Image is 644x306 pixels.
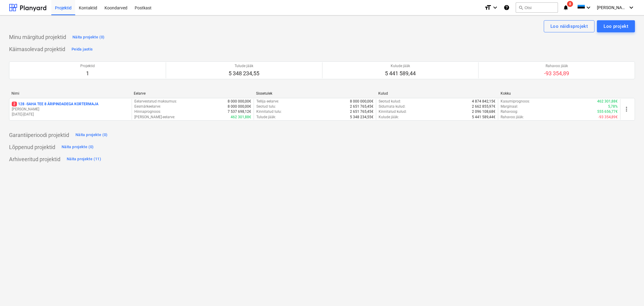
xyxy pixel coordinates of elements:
[134,109,161,114] p: Hinnaprognoos :
[60,142,95,152] button: Näita projekte (0)
[67,156,101,163] div: Näita projekte (11)
[501,91,618,96] div: Kokku
[378,91,496,96] div: Kulud
[472,109,495,114] p: 2 096 108,68€
[379,115,399,120] p: Kulude jääk :
[12,112,129,117] p: [DATE] - [DATE]
[65,155,103,164] button: Näita projekte (11)
[385,70,416,77] p: 5 441 589,44
[71,32,106,42] button: Näita projekte (0)
[597,20,635,32] button: Loo projekt
[134,99,177,104] p: Eelarvestatud maksumus :
[516,2,558,13] button: Otsi
[228,99,251,104] p: 8 000 000,00€
[12,107,129,112] p: [PERSON_NAME]
[229,63,259,69] p: Tulude jääk
[12,102,17,106] span: 2
[563,4,569,11] i: notifications
[9,144,55,151] p: Lõppenud projektid
[614,277,644,306] iframe: Chat Widget
[585,4,592,11] i: keyboard_arrow_down
[544,70,569,77] p: -93 354,89
[229,70,259,77] p: 5 348 234,55
[12,102,129,117] div: 2128 -SAHA TEE 8 ÄRIPINDADEGA KORTERMAJA[PERSON_NAME][DATE]-[DATE]
[501,115,524,120] p: Rahavoo jääk :
[472,115,495,120] p: 5 441 589,44€
[9,132,69,139] p: Garantiiperioodi projektid
[231,115,251,120] p: 462 301,88€
[604,22,628,30] div: Loo projekt
[597,109,618,114] p: 555 656,77€
[134,91,251,96] div: Eelarve
[72,34,105,41] div: Näita projekte (0)
[492,4,499,11] i: keyboard_arrow_down
[256,109,282,114] p: Kinnitatud tulu :
[134,104,161,109] p: Eesmärkeelarve :
[350,109,373,114] p: 2 651 765,45€
[80,63,95,69] p: Projektid
[544,63,569,69] p: Rahavoo jääk
[62,144,94,151] div: Näita projekte (0)
[504,4,510,11] i: Abikeskus
[9,156,60,163] p: Arhiveeritud projektid
[597,5,627,10] span: [PERSON_NAME]
[70,44,94,54] button: Peida jaotis
[228,109,251,114] p: 7 537 698,12€
[9,46,65,53] p: Käimasolevad projektid
[11,91,129,96] div: Nimi
[228,104,251,109] p: 8 000 000,00€
[256,104,276,109] p: Seotud tulu :
[256,91,373,96] div: Sissetulek
[544,20,594,32] button: Loo näidisprojekt
[472,99,495,104] p: 4 874 842,15€
[350,115,373,120] p: 5 348 234,55€
[74,130,109,140] button: Näita projekte (0)
[256,115,276,120] p: Tulude jääk :
[9,34,66,41] p: Minu märgitud projektid
[72,46,93,53] div: Peida jaotis
[550,22,588,30] div: Loo näidisprojekt
[501,99,530,104] p: Kasumiprognoos :
[379,104,405,109] p: Sidumata kulud :
[567,1,573,7] span: 8
[80,70,95,77] p: 1
[518,5,523,10] span: search
[598,115,618,120] p: -93 354,89€
[379,99,401,104] p: Seotud kulud :
[350,104,373,109] p: 2 651 765,45€
[379,109,407,114] p: Kinnitatud kulud :
[623,106,630,113] span: more_vert
[75,132,108,138] div: Näita projekte (0)
[501,104,518,109] p: Marginaal :
[134,115,175,120] p: [PERSON_NAME]-eelarve :
[501,109,518,114] p: Rahavoog :
[608,104,618,109] p: 5,78%
[256,99,279,104] p: Tellija eelarve :
[350,99,373,104] p: 8 000 000,00€
[472,104,495,109] p: 2 662 855,97€
[597,99,618,104] p: 462 301,88€
[484,4,492,11] i: format_size
[385,63,416,69] p: Kulude jääk
[12,102,98,107] p: 128 - SAHA TEE 8 ÄRIPINDADEGA KORTERMAJA
[628,4,635,11] i: keyboard_arrow_down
